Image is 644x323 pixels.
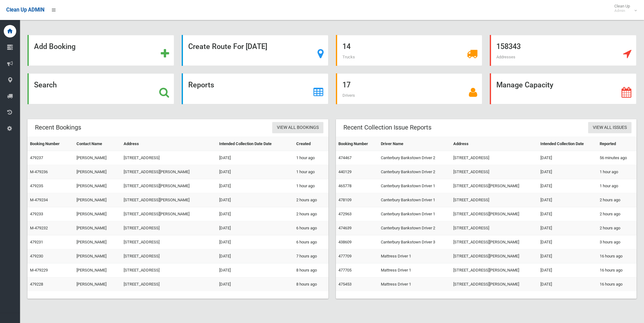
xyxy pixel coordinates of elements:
[538,249,597,263] td: [DATE]
[338,226,351,230] a: 474639
[451,165,538,179] td: [STREET_ADDRESS]
[74,277,121,291] td: [PERSON_NAME]
[74,165,121,179] td: [PERSON_NAME]
[338,169,351,174] a: 440129
[378,277,451,291] td: Mattress Driver 1
[27,137,74,151] th: Booking Number
[378,193,451,207] td: Canterbury Bankstown Driver 1
[342,42,351,51] strong: 14
[74,235,121,249] td: [PERSON_NAME]
[294,207,328,221] td: 2 hours ago
[336,121,439,134] header: Recent Collection Issue Reports
[451,151,538,165] td: [STREET_ADDRESS]
[217,137,294,151] th: Intended Collection Date Date
[538,165,597,179] td: [DATE]
[27,73,174,104] a: Search
[490,73,637,104] a: Manage Capacity
[294,151,328,165] td: 1 hour ago
[538,277,597,291] td: [DATE]
[338,184,351,188] a: 465778
[378,165,451,179] td: Canterbury Bankstown Driver 2
[538,193,597,207] td: [DATE]
[217,207,294,221] td: [DATE]
[30,226,48,230] a: M-479232
[614,8,630,13] small: Admin
[338,268,351,272] a: 477705
[217,179,294,193] td: [DATE]
[121,179,216,193] td: [STREET_ADDRESS][PERSON_NAME]
[611,4,636,13] span: Clean Up
[496,42,521,51] strong: 158343
[121,263,216,277] td: [STREET_ADDRESS]
[217,193,294,207] td: [DATE]
[217,277,294,291] td: [DATE]
[121,207,216,221] td: [STREET_ADDRESS][PERSON_NAME]
[538,221,597,235] td: [DATE]
[378,179,451,193] td: Canterbury Bankstown Driver 1
[217,221,294,235] td: [DATE]
[378,151,451,165] td: Canterbury Bankstown Driver 2
[121,277,216,291] td: [STREET_ADDRESS]
[451,263,538,277] td: [STREET_ADDRESS][PERSON_NAME]
[597,221,637,235] td: 2 hours ago
[182,35,328,66] a: Create Route For [DATE]
[217,151,294,165] td: [DATE]
[217,263,294,277] td: [DATE]
[342,93,355,98] span: Drivers
[121,165,216,179] td: [STREET_ADDRESS][PERSON_NAME]
[597,137,637,151] th: Reported
[538,151,597,165] td: [DATE]
[342,81,351,89] strong: 17
[451,137,538,151] th: Address
[30,184,43,188] a: 479235
[217,165,294,179] td: [DATE]
[188,81,214,89] strong: Reports
[338,240,351,244] a: 438609
[6,7,44,13] span: Clean Up ADMIN
[496,55,515,59] span: Addresses
[294,235,328,249] td: 6 hours ago
[272,122,323,134] a: View All Bookings
[597,249,637,263] td: 16 hours ago
[338,212,351,216] a: 472963
[597,193,637,207] td: 2 hours ago
[338,198,351,202] a: 478109
[378,263,451,277] td: Mattress Driver 1
[294,277,328,291] td: 8 hours ago
[597,263,637,277] td: 16 hours ago
[378,235,451,249] td: Canterbury Bankstown Driver 3
[538,207,597,221] td: [DATE]
[294,221,328,235] td: 6 hours ago
[30,282,43,286] a: 479228
[336,35,483,66] a: 14 Trucks
[538,235,597,249] td: [DATE]
[27,35,174,66] a: Add Booking
[597,235,637,249] td: 3 hours ago
[294,193,328,207] td: 2 hours ago
[217,235,294,249] td: [DATE]
[336,73,483,104] a: 17 Drivers
[538,179,597,193] td: [DATE]
[378,137,451,151] th: Driver Name
[74,207,121,221] td: [PERSON_NAME]
[451,207,538,221] td: [STREET_ADDRESS][PERSON_NAME]
[121,151,216,165] td: [STREET_ADDRESS]
[34,42,76,51] strong: Add Booking
[74,137,121,151] th: Contact Name
[74,221,121,235] td: [PERSON_NAME]
[338,155,351,160] a: 474467
[342,55,355,59] span: Trucks
[538,137,597,151] th: Intended Collection Date
[188,42,267,51] strong: Create Route For [DATE]
[121,193,216,207] td: [STREET_ADDRESS][PERSON_NAME]
[74,179,121,193] td: [PERSON_NAME]
[121,137,216,151] th: Address
[451,277,538,291] td: [STREET_ADDRESS][PERSON_NAME]
[27,121,89,134] header: Recent Bookings
[294,263,328,277] td: 8 hours ago
[30,155,43,160] a: 479237
[338,254,351,258] a: 477709
[336,137,378,151] th: Booking Number
[30,169,48,174] a: M-479236
[74,193,121,207] td: [PERSON_NAME]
